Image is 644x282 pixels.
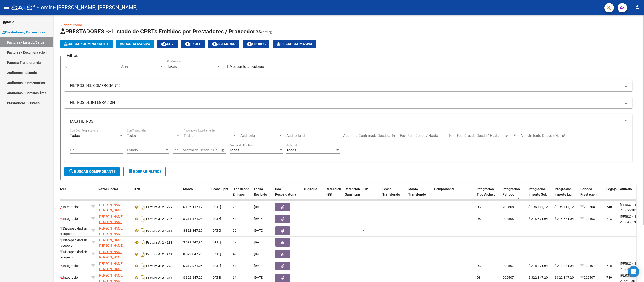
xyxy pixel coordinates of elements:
span: 47 [233,240,236,244]
span: [DATE] [211,217,221,221]
span: DS [477,205,481,209]
span: DS [477,217,481,221]
span: Auditoria [303,187,317,191]
span: Estandar [212,42,235,46]
button: Open calendar [448,133,453,139]
span: [DATE] [254,264,264,268]
datatable-header-cell: Legajo [604,184,618,205]
mat-icon: cloud_download [212,41,218,47]
mat-icon: cloud_download [161,41,167,47]
strong: Factura A: 2 - 282 [146,252,172,256]
span: Discapacidad sin recupero [60,238,88,247]
span: Inicio [2,20,14,25]
span: - [363,252,364,256]
span: Todos [286,148,296,152]
i: Descargar documento [140,239,146,246]
span: 36 [233,229,236,232]
span: [DATE] [211,276,221,279]
mat-panel-title: FILTROS DE INTEGRACION [70,100,621,105]
span: (alt+q) [261,30,272,34]
input: Fecha inicio [343,133,362,138]
button: Open calendar [561,133,567,139]
span: $ 322.347,20 [554,276,574,279]
span: PRESTADORES -> Listado de CPBTs Emitidos por Prestadores / Proveedores [60,28,261,35]
span: Todos [184,133,194,138]
span: Integracion Importe Sol. [528,187,547,196]
button: Borrar Filtros [123,167,166,176]
mat-icon: person [635,4,640,10]
span: 202508 [503,205,514,209]
span: - [363,229,364,232]
span: Integracion Periodo Presentacion [503,187,523,202]
span: [PERSON_NAME] [PERSON_NAME] [98,203,124,212]
span: Discapacidad sin recupero [60,250,88,259]
span: $ 218.871,04 [528,264,548,268]
span: - [363,276,364,279]
span: DS [477,264,481,268]
span: Monto Transferido [408,187,426,196]
strong: $ 218.871,04 [183,217,202,221]
span: Auditoría [240,133,279,138]
span: Retencion IIBB [326,187,341,196]
span: 202507 [503,264,514,268]
div: 740 [606,275,612,280]
datatable-header-cell: Doc Respaldatoria [273,184,301,205]
mat-panel-title: MAS FILTROS [70,119,621,124]
input: Fecha fin [367,133,389,138]
button: Open calendar [391,133,396,139]
span: Cargar Comprobante [64,42,109,46]
strong: Factura A: 2 - 283 [146,241,172,244]
button: Buscar Comprobante [64,167,120,176]
strong: $ 196.117,12 [183,205,202,209]
span: $ 196.117,12 [554,205,574,209]
input: Fecha fin [196,148,219,152]
span: Afiliado [620,187,632,191]
datatable-header-cell: Fecha Cpbt [210,184,231,205]
mat-icon: search [69,169,74,174]
span: $ 218.871,04 [554,217,574,221]
app-download-masive: Descarga masiva de comprobantes (adjuntos) [273,40,316,48]
span: Mostrar totalizadores [230,64,264,69]
span: Buscar Comprobante [69,169,115,174]
span: [DATE] [254,276,264,279]
button: Estandar [208,40,239,48]
div: 27277590374 [98,238,130,247]
div: 27277590374 [98,226,130,236]
datatable-header-cell: Area [58,184,90,205]
mat-icon: cloud_download [247,41,252,47]
span: Descarga Masiva [277,42,312,46]
span: Todos [70,133,80,138]
button: Open calendar [220,148,226,153]
span: Borrar Filtros [128,169,161,174]
span: Gecros [247,42,266,46]
span: [DATE] [211,252,221,256]
span: Legajo [606,187,617,191]
button: Open calendar [504,133,510,139]
span: 202508 [503,217,514,221]
span: Integracion Tipo Archivo [477,187,495,196]
div: 27277590374 [98,261,130,271]
span: - [PERSON_NAME] [PERSON_NAME] [54,2,138,13]
span: [PERSON_NAME] [PERSON_NAME] [98,226,124,236]
mat-expansion-panel-header: MAS FILTROS [64,114,632,129]
span: 64 [233,276,236,279]
mat-panel-title: FILTROS DEL COMPROBANTE [70,83,621,88]
span: [DATE] [211,264,221,268]
span: 47 [233,252,236,256]
span: 28 [233,205,236,209]
span: 36 [233,217,236,221]
strong: $ 322.347,20 [183,229,202,232]
div: 718 [606,216,612,222]
datatable-header-cell: Período Prestación [578,184,604,205]
input: Fecha fin [537,133,560,138]
strong: $ 218.871,04 [183,264,202,268]
span: Area [60,187,67,191]
datatable-header-cell: Monto Transferido [406,184,432,205]
mat-icon: delete [128,169,133,174]
strong: Factura A: 2 - 286 [146,217,172,221]
strong: Factura A: 2 - 274 [146,276,172,280]
span: - [363,217,364,221]
span: Todos [127,133,137,138]
datatable-header-cell: Fecha Recibido [252,184,273,205]
div: 27277590374 [98,249,130,259]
